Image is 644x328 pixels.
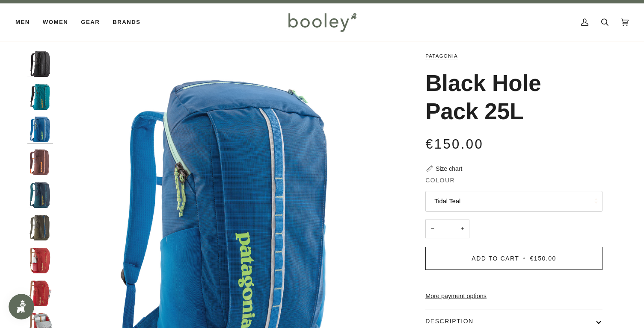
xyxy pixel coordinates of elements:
a: Gear [74,3,106,41]
span: Colour [425,176,455,185]
span: Women [43,18,68,26]
img: Patagonia Black Hole Pack 25L - Booley Galway [27,281,53,306]
button: + [456,220,469,239]
a: Brands [106,3,147,41]
iframe: Button to open loyalty program pop-up [9,294,34,319]
img: Booley [285,10,359,35]
span: • [522,255,528,262]
img: Patagonia Black Hole Pack 25L - Booley Galway [27,248,53,273]
span: Brands [113,18,140,26]
span: Gear [81,18,100,26]
button: Tidal Teal [425,191,602,212]
span: €150.00 [425,137,484,152]
img: Patagonia Black Hole Pack 25L Vessel Blue - Booley Galway [27,117,53,142]
a: More payment options [425,292,602,301]
h1: Black Hole Pack 25L [425,69,596,126]
span: Add to Cart [472,255,519,262]
button: Add to Cart • €150.00 [425,247,602,270]
img: Black Hole Pack 25L [27,149,53,175]
img: Patagonia Black Hole Pack 25L Basin Green - Booley Galway [27,215,53,240]
img: Patagonia Black Hole Pack 25L Tidal Teal - Booley Galway [27,182,53,208]
button: − [425,220,439,239]
a: Men [15,3,36,41]
span: €150.00 [530,255,556,262]
a: Patagonia [425,53,458,59]
span: Men [15,18,30,26]
a: Women [36,3,74,41]
img: Patagonia Black Hole Pack 25L Black / Black - Booley Galway [27,51,53,77]
input: Quantity [425,220,469,239]
img: Patagonia Black Hole Pack 25L Belay Blue - Booley Galway [27,84,53,110]
div: Size chart [436,164,462,173]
